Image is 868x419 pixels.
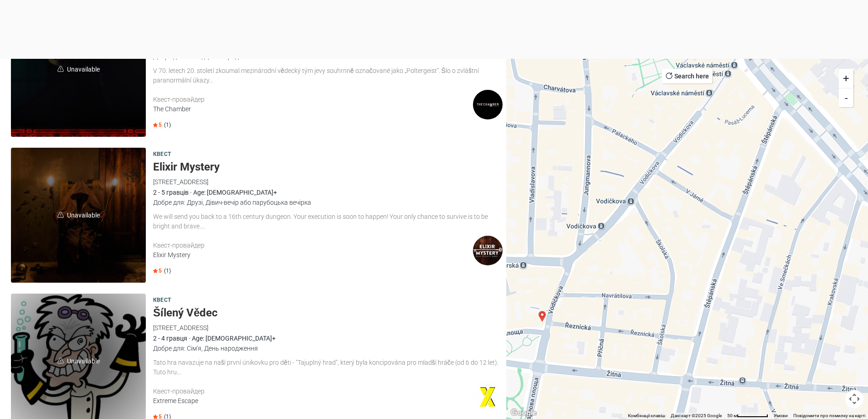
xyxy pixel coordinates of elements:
[473,90,503,119] img: The Chamber
[537,311,548,322] div: Tajemství císaře
[153,123,158,127] img: Star
[153,250,473,260] div: Elixir Mystery
[57,66,64,72] img: unavailable
[153,241,473,250] div: Квест-провайдер
[153,323,503,333] div: [STREET_ADDRESS]
[473,382,503,411] img: Extreme Escape
[164,267,171,274] span: (1)
[153,187,503,197] div: 2 - 5 гравців · Age: [DEMOGRAPHIC_DATA]+
[153,150,171,160] span: Квест
[671,413,722,418] span: Дані карт ©2025 Google
[793,413,865,418] a: Повідомити про помилку на карті
[839,69,853,88] button: +
[11,148,146,283] a: unavailableUnavailable Elixir Mystery
[153,95,473,104] div: Квест-провайдер
[153,212,503,231] div: We will send you back to a 16th century dungeon. Your execution is soon to happen! Your only chan...
[153,295,171,305] span: Квест
[153,333,503,343] div: 2 - 4 гравця · Age: [DEMOGRAPHIC_DATA]+
[153,396,473,406] div: Extreme Escape
[153,387,473,396] div: Квест-провайдер
[153,343,503,353] div: Добре для: Сім'я, День народження
[153,66,503,85] div: V 70. letech 20. století zkoumal mezinárodní vědecký tým jevy souhrnně označované jako „Poltergei...
[727,413,737,418] span: 50 м
[11,148,146,283] span: Unavailable
[153,104,473,114] div: The Chamber
[153,177,503,187] div: [STREET_ADDRESS]
[662,69,713,83] button: Search here
[11,2,146,137] a: unavailableUnavailable Dům duchů 2: Poltergeist
[508,407,539,419] img: Google
[153,267,162,274] span: 5
[153,414,158,419] img: Star
[839,88,853,107] button: -
[845,390,863,408] button: Налаштування камери на Картах
[153,306,503,320] h5: Šílený Vědec
[774,413,788,418] a: Умови
[57,212,64,218] img: unavailable
[164,121,171,129] span: (1)
[153,358,503,377] div: Tato hra navazuje na naší první únikovku pro děti - "Tajuplný hrad", který byla koncipována pro m...
[628,413,665,419] button: Комбінації клавіш
[473,236,503,265] img: Elixir Mystery
[153,269,158,273] img: Star
[508,407,539,419] a: Відкрити цю область на Картах Google (відкриється нове вікно)
[57,357,64,364] img: unavailable
[724,413,771,419] button: Масштаб карти: 50 м на 65 пікс.
[153,121,162,129] span: 5
[153,197,503,207] div: Добре для: Друзі, Дівич-вечір або парубоцька вечірка
[11,2,146,137] span: Unavailable
[153,160,503,174] h5: Elixir Mystery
